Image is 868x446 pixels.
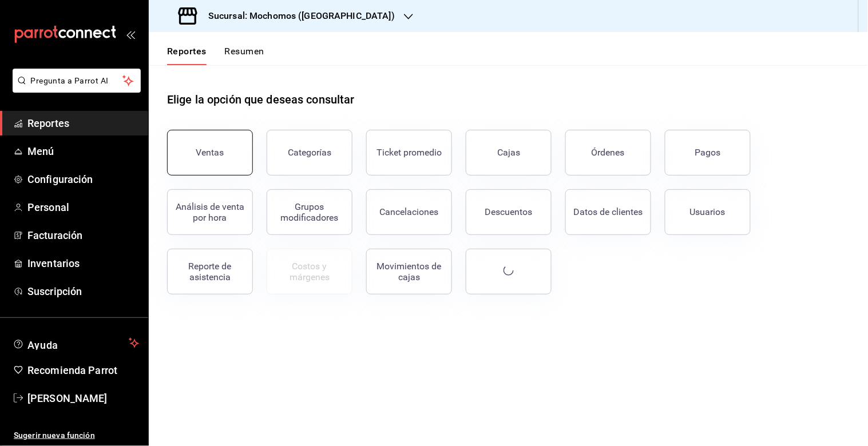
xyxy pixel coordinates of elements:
[366,189,452,235] button: Cancelaciones
[196,147,224,158] div: Ventas
[27,256,139,271] span: Inventarios
[497,147,520,158] div: Cajas
[167,249,253,294] button: Reporte de asistencia
[27,336,124,350] span: Ayuda
[288,147,331,158] div: Categorías
[565,189,651,235] button: Datos de clientes
[126,30,135,39] button: open_drawer_menu
[267,189,352,235] button: Grupos modificadores
[466,189,552,235] button: Descuentos
[267,249,352,294] button: Contrata inventarios para ver este reporte
[167,189,253,235] button: Análisis de venta por hora
[27,172,139,187] span: Configuración
[175,261,245,282] div: Reporte de asistencia
[8,83,141,95] a: Pregunta a Parrot AI
[665,130,751,176] button: Pagos
[267,130,352,176] button: Categorías
[574,206,643,217] div: Datos de clientes
[466,130,552,176] button: Cajas
[592,147,625,158] div: Órdenes
[376,147,442,158] div: Ticket promedio
[27,284,139,299] span: Suscripción
[225,46,264,65] button: Resumen
[167,46,264,65] div: navigation tabs
[485,206,533,217] div: Descuentos
[27,228,139,243] span: Facturación
[380,206,439,217] div: Cancelaciones
[167,130,253,176] button: Ventas
[695,147,721,158] div: Pagos
[374,261,445,282] div: Movimientos de cajas
[27,116,139,131] span: Reportes
[665,189,751,235] button: Usuarios
[199,9,395,23] h3: Sucursal: Mochomos ([GEOGRAPHIC_DATA])
[13,69,141,93] button: Pregunta a Parrot AI
[565,130,651,176] button: Órdenes
[366,130,452,176] button: Ticket promedio
[31,75,123,87] span: Pregunta a Parrot AI
[366,249,452,294] button: Movimientos de cajas
[27,144,139,159] span: Menú
[274,261,345,282] div: Costos y márgenes
[27,363,139,378] span: Recomienda Parrot
[690,206,726,217] div: Usuarios
[167,46,207,65] button: Reportes
[167,91,355,108] h1: Elige la opción que deseas consultar
[27,200,139,215] span: Personal
[274,201,345,223] div: Grupos modificadores
[175,201,245,223] div: Análisis de venta por hora
[14,429,139,441] span: Sugerir nueva función
[27,391,139,406] span: [PERSON_NAME]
